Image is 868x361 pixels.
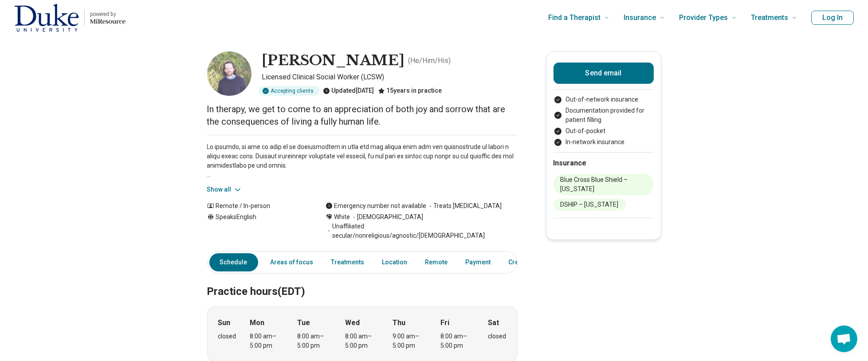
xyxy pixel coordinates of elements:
a: Credentials [503,253,548,271]
strong: Mon [250,318,264,328]
div: 8:00 am – 5:00 pm [298,332,332,350]
h1: [PERSON_NAME] [262,51,405,70]
li: Documentation provided for patient filling [554,106,654,125]
div: Speaks English [207,212,308,240]
li: DSHIP – [US_STATE] [554,199,626,211]
button: Show all [207,185,242,194]
img: Noah Martinson, Licensed Clinical Social Worker (LCSW) [207,51,251,96]
a: Remote [420,253,453,271]
a: Treatments [326,253,370,271]
li: Blue Cross Blue Shield – [US_STATE] [554,174,654,195]
strong: Tue [298,318,310,328]
a: Home page [14,4,126,32]
div: Accepting clients [259,86,319,96]
div: Open chat [831,326,857,352]
p: Lo ipsumdo, si ame co adip el se doeiusmodtem in utla etd mag aliqua enim adm ven quisnostrude ul... [207,142,518,180]
h2: Insurance [554,158,654,169]
strong: Sat [488,318,499,328]
li: In-network insurance [554,137,654,147]
span: Insurance [624,12,656,24]
div: Updated [DATE] [323,86,374,96]
div: Remote / In-person [207,201,308,211]
p: Licensed Clinical Social Worker (LCSW) [262,72,518,82]
span: Treats [MEDICAL_DATA] [427,201,502,211]
a: Location [377,253,413,271]
div: Emergency number not available [326,201,427,211]
a: Areas of focus [265,253,319,271]
a: Schedule [209,253,258,271]
div: 8:00 am – 5:00 pm [250,332,284,350]
div: 8:00 am – 5:00 pm [440,332,475,350]
span: Unaffiliated: secular/nonreligious/agnostic/[DEMOGRAPHIC_DATA] [326,222,518,240]
a: Payment [460,253,496,271]
button: Log In [811,11,854,25]
li: Out-of-pocket [554,126,654,136]
div: 15 years in practice [378,86,442,96]
strong: Fri [440,318,449,328]
strong: Wed [345,318,360,328]
div: closed [488,332,507,341]
span: [DEMOGRAPHIC_DATA] [350,212,424,222]
strong: Sun [218,318,231,328]
strong: Thu [393,318,406,328]
span: Find a Therapist [548,12,601,24]
p: In therapy, we get to come to an appreciation of both joy and sorrow that are the consequences of... [207,103,518,128]
div: 8:00 am – 5:00 pm [345,332,379,350]
p: ( He/Him/His ) [408,55,451,66]
p: powered by [90,11,126,18]
h2: Practice hours (EDT) [207,263,518,299]
div: closed [218,332,236,341]
ul: Payment options [554,95,654,147]
li: Out-of-network insurance [554,95,654,104]
span: Provider Types [679,12,728,24]
span: White [334,212,350,222]
button: Send email [554,63,654,84]
span: Treatments [751,12,788,24]
div: 9:00 am – 5:00 pm [393,332,427,350]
